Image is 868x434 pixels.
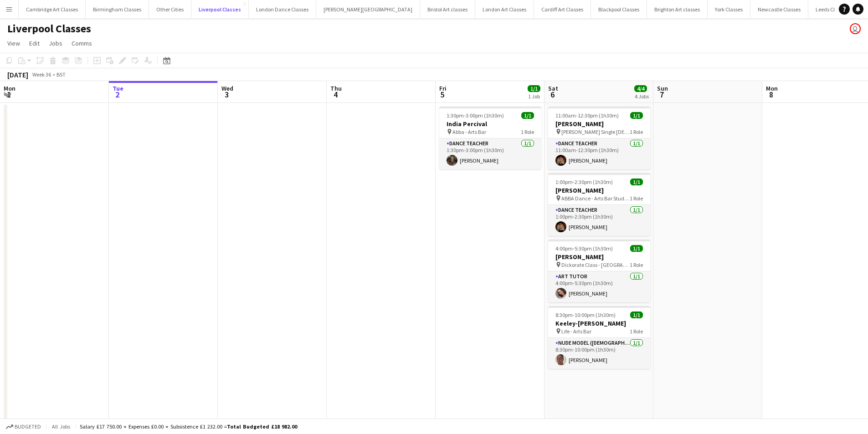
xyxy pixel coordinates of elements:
[7,70,28,79] div: [DATE]
[316,0,420,18] button: [PERSON_NAME][GEOGRAPHIC_DATA]
[548,306,650,369] app-job-card: 8:30pm-10:00pm (1h30m)1/1Keeley-[PERSON_NAME] Life - Arts Bar1 RoleNude Model ([DEMOGRAPHIC_DATA]...
[561,328,591,335] span: Life - Arts Bar
[5,422,42,432] button: Budgeted
[528,93,540,100] div: 1 Job
[521,112,534,119] span: 1/1
[561,261,630,268] span: Dickorate Class - [GEOGRAPHIC_DATA] - [GEOGRAPHIC_DATA]
[72,39,92,47] span: Comms
[19,0,86,18] button: Cambridge Art Classes
[49,39,62,47] span: Jobs
[548,120,650,128] h3: [PERSON_NAME]
[635,93,649,100] div: 4 Jobs
[15,424,41,430] span: Budgeted
[439,107,541,169] app-job-card: 1:30pm-3:00pm (1h30m)1/1India Percival Abba - Arts Bar1 RoleDance Teacher1/11:30pm-3:00pm (1h30m)...
[191,0,249,18] button: Liverpool Classes
[548,319,650,327] h3: Keeley-[PERSON_NAME]
[439,138,541,169] app-card-role: Dance Teacher1/11:30pm-3:00pm (1h30m)[PERSON_NAME]
[534,0,591,18] button: Cardiff Art Classes
[548,107,650,169] app-job-card: 11:00am-12:30pm (1h30m)1/1[PERSON_NAME] [PERSON_NAME] Single [DEMOGRAPHIC_DATA] Dance Class - Stu...
[630,311,643,318] span: 1/1
[548,271,650,302] app-card-role: Art Tutor1/14:00pm-5:30pm (1h30m)[PERSON_NAME]
[561,128,630,135] span: [PERSON_NAME] Single [DEMOGRAPHIC_DATA] Dance Class - Studio 1
[447,112,504,119] span: 1:30pm-3:00pm (1h30m)
[227,423,297,430] span: Total Budgeted £18 982.00
[555,179,613,185] span: 1:00pm-2:30pm (1h30m)
[50,423,72,430] span: All jobs
[548,84,558,92] span: Sat
[555,311,616,318] span: 8:30pm-10:00pm (1h30m)
[548,138,650,169] app-card-role: Dance Teacher1/111:00am-12:30pm (1h30m)[PERSON_NAME]
[808,0,855,18] button: Leeds Classes
[647,0,708,18] button: Brighton Art classes
[750,0,808,18] button: Newcastle Classes
[452,128,486,135] span: Abba - Arts Bar
[630,128,643,135] span: 1 Role
[521,128,534,135] span: 1 Role
[850,23,861,34] app-user-avatar: VOSH Limited
[591,0,647,18] button: Blackpool Classes
[548,205,650,236] app-card-role: Dance Teacher1/11:00pm-2:30pm (1h30m)[PERSON_NAME]
[111,89,123,100] span: 2
[68,37,96,49] a: Comms
[630,195,643,202] span: 1 Role
[475,0,534,18] button: London Art Classes
[548,338,650,369] app-card-role: Nude Model ([DEMOGRAPHIC_DATA])1/18:30pm-10:00pm (1h30m)[PERSON_NAME]
[439,120,541,128] h3: India Percival
[548,253,650,261] h3: [PERSON_NAME]
[45,37,66,49] a: Jobs
[438,89,447,100] span: 5
[7,22,91,36] h1: Liverpool Classes
[7,39,20,47] span: View
[630,261,643,268] span: 1 Role
[657,84,668,92] span: Sun
[26,37,43,49] a: Edit
[149,0,191,18] button: Other Cities
[708,0,750,18] button: York Classes
[766,84,778,92] span: Mon
[30,71,53,78] span: Week 36
[630,328,643,335] span: 1 Role
[2,89,15,100] span: 1
[555,245,613,252] span: 4:00pm-5:30pm (1h30m)
[56,71,66,78] div: BST
[439,84,447,92] span: Fri
[249,0,316,18] button: London Dance Classes
[656,89,668,100] span: 7
[329,89,342,100] span: 4
[630,112,643,119] span: 1/1
[548,240,650,302] app-job-card: 4:00pm-5:30pm (1h30m)1/1[PERSON_NAME] Dickorate Class - [GEOGRAPHIC_DATA] - [GEOGRAPHIC_DATA]1 Ro...
[113,84,123,92] span: Tue
[86,0,149,18] button: Birmingham Classes
[630,245,643,252] span: 1/1
[555,112,619,119] span: 11:00am-12:30pm (1h30m)
[80,423,297,430] div: Salary £17 750.00 + Expenses £0.00 + Subsistence £1 232.00 =
[4,84,15,92] span: Mon
[765,89,778,100] span: 8
[548,186,650,194] h3: [PERSON_NAME]
[220,89,233,100] span: 3
[634,85,647,92] span: 4/4
[29,39,40,47] span: Edit
[630,179,643,185] span: 1/1
[528,85,540,92] span: 1/1
[548,173,650,236] app-job-card: 1:00pm-2:30pm (1h30m)1/1[PERSON_NAME] ABBA Dance - Arts Bar Studio 41 RoleDance Teacher1/11:00pm-...
[420,0,475,18] button: Bristol Art classes
[561,195,630,202] span: ABBA Dance - Arts Bar Studio 4
[330,84,342,92] span: Thu
[221,84,233,92] span: Wed
[4,37,24,49] a: View
[547,89,558,100] span: 6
